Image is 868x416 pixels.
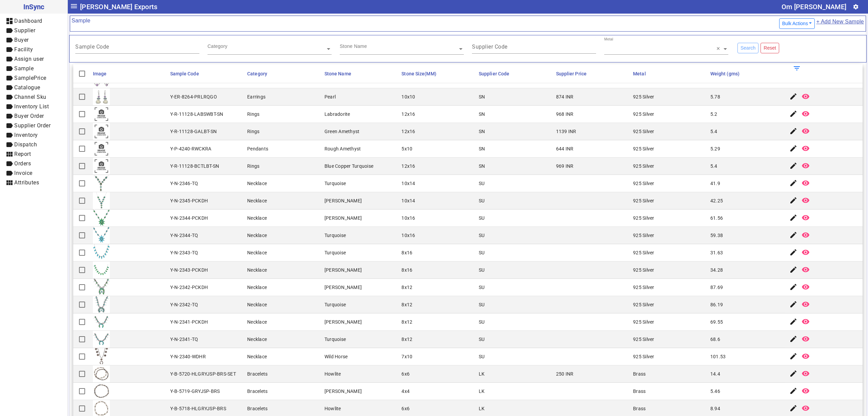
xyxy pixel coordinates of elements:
mat-icon: remove_red_eye [802,110,810,118]
div: Rough Amethyst [324,145,361,152]
mat-label: Sample Code [75,43,109,50]
div: 925 Silver [633,267,654,273]
div: Turquoise [324,249,346,256]
div: Wild Horse [324,353,348,360]
span: Stone Size(MM) [401,71,436,76]
div: Y-N-2345-PCKDH [170,197,208,204]
img: 210de55a-6af4-49fe-861d-18caef6475db [93,383,110,400]
div: 968 INR [556,111,574,117]
button: Reset [761,43,779,53]
mat-icon: remove_red_eye [802,144,810,152]
div: 8.94 [710,405,720,412]
div: Y-N-2343-PCKDH [170,267,208,273]
div: LK [479,388,485,395]
div: Pendants [247,145,268,152]
button: Bulk Actions [779,18,815,29]
div: Y-N-2344-TQ [170,232,198,239]
div: SU [479,215,485,221]
div: 12x16 [401,128,415,135]
mat-icon: remove_red_eye [802,266,810,274]
div: 42.25 [710,197,723,204]
div: Brass [633,388,646,395]
div: Necklace [247,180,267,187]
div: Green Amethyst [324,128,360,135]
div: Y-P-4240-RWCKRA [170,145,212,152]
div: 4x4 [401,388,410,395]
span: Assign user [14,56,44,62]
span: Weight (gms) [710,71,739,76]
mat-icon: edit [789,179,797,187]
mat-card-header: Sample [70,16,866,32]
div: LK [479,370,485,377]
div: Y-R-11128-GALBT-SN [170,128,217,135]
span: Report [14,151,31,157]
div: 925 Silver [633,215,654,221]
img: comingsoon.png [93,140,110,157]
div: 68.6 [710,336,720,343]
div: 5.29 [710,145,720,152]
div: 969 INR [556,163,574,169]
span: Supplier [14,27,35,34]
div: [PERSON_NAME] [324,197,362,204]
div: Y-N-2341-PCKDH [170,319,208,325]
span: Catalogue [14,84,40,91]
div: Turquoise [324,336,346,343]
div: Pearl [324,93,336,100]
mat-icon: remove_red_eye [802,352,810,360]
mat-icon: edit [789,387,797,395]
div: Rings [247,111,259,117]
span: Buyer Order [14,113,44,119]
mat-icon: label [5,74,14,82]
div: SU [479,249,485,256]
div: 59.38 [710,232,723,239]
div: Y-N-2342-TQ [170,301,198,308]
div: 925 Silver [633,301,654,308]
mat-icon: view_module [5,150,14,158]
div: 925 Silver [633,111,654,117]
div: Y-R-11128-BCTLBT-SN [170,163,219,169]
div: Om [PERSON_NAME] [782,1,846,12]
div: 874 INR [556,93,574,100]
div: 5.78 [710,93,720,100]
div: Necklace [247,267,267,273]
img: 5ec5f69e-0592-4792-8574-1bf2d9f53126 [93,331,110,348]
img: comingsoon.png [93,123,110,140]
div: Howlite [324,370,341,377]
div: Necklace [247,249,267,256]
div: SN [479,128,485,135]
div: Turquoise [324,180,346,187]
span: Sample [14,65,34,72]
mat-icon: label [5,36,14,44]
div: LK [479,405,485,412]
div: SU [479,197,485,204]
span: Attributes [14,179,39,186]
mat-icon: menu [70,2,78,10]
div: SU [479,301,485,308]
div: Metal [604,37,613,42]
mat-icon: edit [789,283,797,291]
div: 87.69 [710,284,723,291]
img: 09d9a210-98e3-4a16-895b-f9517c9dc4a7 [93,244,110,261]
div: SU [479,284,485,291]
div: 925 Silver [633,197,654,204]
div: 925 Silver [633,93,654,100]
mat-icon: edit [789,300,797,308]
mat-icon: edit [789,248,797,256]
mat-icon: remove_red_eye [802,404,810,412]
mat-icon: edit [789,318,797,326]
span: Category [247,71,267,76]
div: 12x16 [401,111,415,117]
mat-icon: label [5,103,14,111]
div: Y-R-11128-LABSWBT-SN [170,111,223,117]
div: 644 INR [556,145,574,152]
div: Y-B-5719-GRYJSP-BRS [170,388,220,395]
img: comingsoon.png [93,106,110,123]
span: Sample Code [170,71,199,76]
div: Bracelets [247,388,268,395]
div: 5.2 [710,111,717,117]
div: Necklace [247,232,267,239]
div: Rings [247,128,259,135]
div: Bracelets [247,405,268,412]
mat-icon: label [5,55,14,63]
span: Inventory List [14,103,49,110]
